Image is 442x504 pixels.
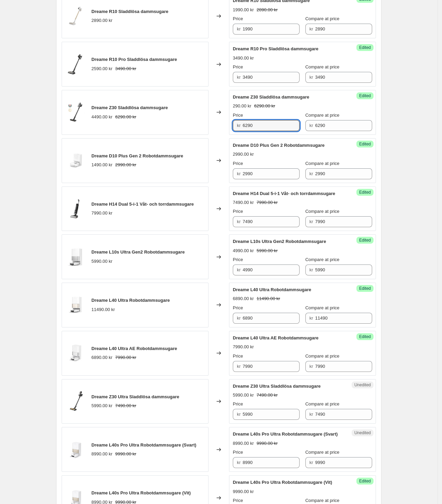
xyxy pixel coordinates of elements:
[233,450,243,455] span: Price
[233,480,332,485] span: Dreame L40s Pro Ultra Robotdammsugare (Vit)
[237,315,241,321] span: kr
[237,460,241,465] span: kr
[233,440,254,447] div: 8990.00 kr
[305,257,340,262] span: Compare at price
[256,440,277,447] strike: 9990.00 kr
[65,343,86,363] img: L40_Ultra_AE-Total-Right-_-_02_80x.jpg
[310,460,313,465] span: kr
[305,450,340,455] span: Compare at price
[91,114,112,120] div: 4490.00 kr
[91,65,112,72] div: 2590.00 kr
[65,150,86,171] img: D10_Plus_Gen_2-Total-Right_80x.jpg
[91,105,168,110] span: Dreame Z30 Sladdlösa dammsugare
[310,315,313,321] span: kr
[237,171,241,176] span: kr
[233,103,251,109] div: 290.00 kr
[65,295,86,315] img: Total-Right-_-_01_249aa156-d2d1-4f58-a495-1c68270fe036_80x.jpg
[233,498,243,503] span: Price
[233,305,243,310] span: Price
[233,384,321,389] span: Dreame Z30 Ultra Sladdlösa dammsugare
[233,287,311,292] span: Dreame L40 Ultra Robotdammsugare
[91,17,112,24] div: 2890.00 kr
[233,143,325,148] span: Dreame D10 Plus Gen 2 Robotdammsugare
[305,498,340,503] span: Compare at price
[233,199,254,206] div: 7490.00 kr
[91,346,177,351] span: Dreame L40 Ultra AE Robotdammsugare
[310,412,313,417] span: kr
[237,219,241,224] span: kr
[310,364,313,369] span: kr
[233,16,243,21] span: Price
[65,102,86,122] img: 800_800v2_1_80x.png
[233,161,243,166] span: Price
[305,353,340,359] span: Compare at price
[359,190,371,195] span: Edited
[233,295,254,302] div: 6890.00 kr
[115,114,136,120] strike: 6290.00 kr
[310,171,313,176] span: kr
[91,153,183,158] span: Dreame D10 Plus Gen 2 Robotdammsugare
[233,94,309,100] span: Dreame Z30 Sladdlösa dammsugare
[233,353,243,359] span: Price
[359,478,371,484] span: Edited
[91,306,115,313] div: 11490.00 kr
[233,191,335,196] span: Dreame H14 Dual 5-i-1 Våt- och torrdammsugare
[65,391,86,412] img: 1_-Wide-Angle-Soft-Roller-Brush-_-_2_141fbc21-3451-4df7-87cb-c0a8b8acaf95_80x.jpg
[237,123,241,128] span: kr
[359,93,371,99] span: Edited
[91,394,179,399] span: Dreame Z30 Ultra Sladdlösa dammsugare
[91,258,112,265] div: 5990.00 kr
[305,305,340,310] span: Compare at price
[91,354,112,361] div: 6890.00 kr
[305,113,340,118] span: Compare at price
[91,249,185,255] span: Dreame L10s Ultra Gen2 Robotdammsugare
[359,141,371,147] span: Edited
[305,209,340,214] span: Compare at price
[233,209,243,214] span: Price
[65,198,86,219] img: WideAngle-MainImage_80x.jpg
[256,392,277,399] strike: 7490.00 kr
[65,6,86,26] img: R10___v2_80x.jpg
[91,210,112,217] div: 7990.00 kr
[91,490,191,495] span: Dreame L40s Pro Ultra Robotdammsugare (Vit)
[115,65,136,72] strike: 3490.00 kr
[91,298,170,303] span: Dreame L40 Ultra Robotdammsugare
[359,334,371,339] span: Edited
[91,9,168,14] span: Dreame R10 Sladdlösa dammsugare
[310,26,313,31] span: kr
[91,451,112,457] div: 8990.00 kr
[354,430,371,436] span: Unedited
[233,113,243,118] span: Price
[233,344,254,350] div: 7990.00 kr
[233,247,254,254] div: 4990.00 kr
[237,364,241,369] span: kr
[233,392,254,399] div: 5990.00 kr
[115,161,136,168] strike: 2990.00 kr
[256,7,277,13] strike: 2890.00 kr
[233,64,243,69] span: Price
[233,55,254,62] div: 3490.00 kr
[359,45,371,50] span: Edited
[65,439,86,460] img: L40S_Pro_Ultra--total-top_80x.jpg
[305,161,340,166] span: Compare at price
[254,103,275,109] strike: 6290.00 kr
[115,451,136,457] strike: 9990.00 kr
[305,16,340,21] span: Compare at price
[359,237,371,243] span: Edited
[354,382,371,388] span: Unedited
[310,219,313,224] span: kr
[233,151,254,158] div: 2990.00 kr
[115,354,136,361] strike: 7990.00 kr
[256,247,277,254] strike: 5990.00 kr
[233,46,318,51] span: Dreame R10 Pro Sladdlösa dammsugare
[310,267,313,272] span: kr
[91,202,194,207] span: Dreame H14 Dual 5-i-1 Våt- och torrdammsugare
[91,161,112,168] div: 1490.00 kr
[256,295,280,302] strike: 11490.00 kr
[237,412,241,417] span: kr
[233,488,254,495] div: 9990.00 kr
[359,286,371,291] span: Edited
[91,442,196,448] span: Dreame L40s Pro Ultra Robotdammsugare (Svart)
[310,75,313,80] span: kr
[65,247,86,267] img: Total-Right-_-_01_80x.jpg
